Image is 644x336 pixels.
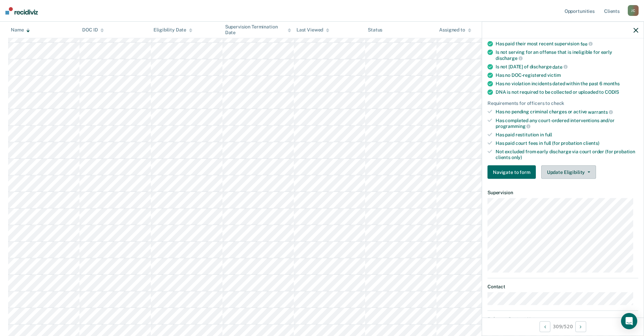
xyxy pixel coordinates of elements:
div: Not excluded from early discharge via court order (for probation clients [496,149,638,160]
button: Next Opportunity [575,321,586,332]
div: DNA is not required to be collected or uploaded to [496,89,638,95]
dt: Supervision [487,190,638,196]
div: Has paid court fees in full (for probation [496,140,638,146]
div: Requirements for officers to check [487,100,638,106]
div: Name [11,27,30,33]
div: Has completed any court-ordered interventions and/or [496,117,638,129]
div: Supervision Termination Date [225,24,291,36]
div: Has no pending criminal charges or active [496,109,638,115]
span: clients) [583,140,599,146]
div: Eligibility Date [153,27,192,33]
div: Last Viewed [296,27,329,33]
span: CODIS [605,89,619,95]
span: warrants [588,109,613,115]
button: Previous Opportunity [540,321,550,332]
span: months [603,81,620,86]
dt: Relevant Contact Notes [487,316,638,322]
span: date [552,64,567,69]
div: Is not [DATE] of discharge [496,64,638,70]
span: fee [580,41,593,46]
div: Has paid restitution in [496,132,638,138]
div: Open Intercom Messenger [621,313,637,329]
button: Update Eligibility [541,165,596,179]
img: Recidiviz [5,7,38,15]
div: Has paid their most recent supervision [496,41,638,47]
div: Status [368,27,382,33]
dt: Contact [487,284,638,290]
div: Has no violation incidents dated within the past 6 [496,81,638,87]
div: Is not serving for an offense that is ineligible for early [496,49,638,61]
button: Navigate to form [487,165,536,179]
div: Assigned to [439,27,471,33]
span: programming [496,124,530,129]
div: Has no DOC-registered [496,72,638,78]
span: only) [511,154,522,160]
div: DOC ID [82,27,104,33]
a: Navigate to form link [487,165,539,179]
span: full [545,132,552,137]
span: victim [547,72,561,78]
span: discharge [496,55,523,61]
div: 309 / 520 [482,317,644,335]
div: J C [628,5,639,16]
